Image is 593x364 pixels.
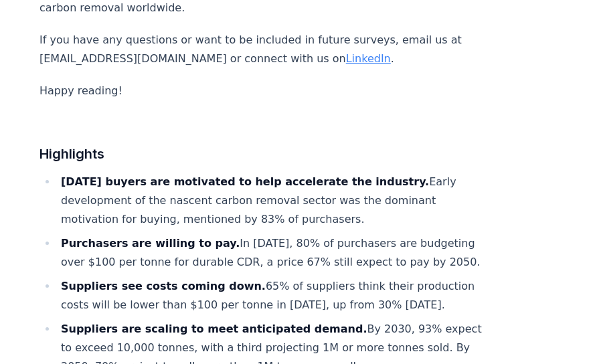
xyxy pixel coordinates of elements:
[57,173,483,229] li: Early development of the nascent carbon removal sector was the dominant motivation for buying, me...
[39,31,483,68] p: If you have any questions or want to be included in future surveys, email us at [EMAIL_ADDRESS][D...
[61,175,429,188] strong: [DATE] buyers are motivated to help accelerate the industry.
[39,122,483,165] h3: Highlights
[61,323,367,335] strong: Suppliers are scaling to meet anticipated demand.
[61,237,240,250] strong: Purchasers are willing to pay.
[346,52,391,65] a: LinkedIn
[39,82,483,100] p: Happy reading!
[57,234,483,272] li: In [DATE], 80% of purchasers are budgeting over $100 per tonne for durable CDR, a price 67% still...
[57,277,483,314] li: 65% of suppliers think their production costs will be lower than $100 per tonne in [DATE], up fro...
[61,280,266,292] strong: Suppliers see costs coming down.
